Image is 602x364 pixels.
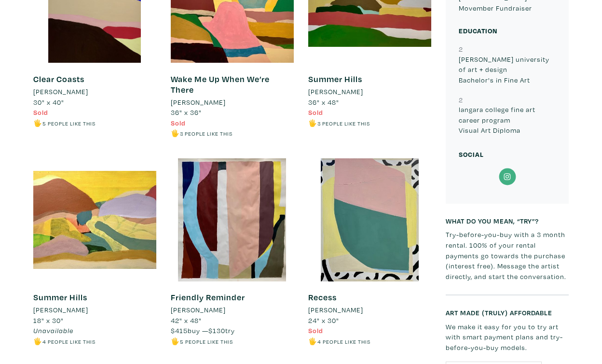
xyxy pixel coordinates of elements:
span: $415 [171,326,188,335]
small: 5 people like this [42,120,96,127]
a: [PERSON_NAME] [33,305,156,315]
small: 2 [459,95,463,104]
a: Clear Coasts [33,73,84,84]
a: [PERSON_NAME] [171,305,294,315]
a: [PERSON_NAME] [171,97,294,108]
li: 🖐️ [33,118,156,128]
li: 🖐️ [308,118,431,128]
li: [PERSON_NAME] [33,305,88,315]
li: [PERSON_NAME] [171,97,226,108]
li: 🖐️ [171,336,294,347]
a: [PERSON_NAME] [308,86,431,97]
span: buy — try [171,326,235,335]
small: 4 people like this [42,338,96,345]
a: Summer Hills [308,73,362,84]
span: 36" x 48" [308,98,339,107]
a: Recess [308,292,337,303]
small: 5 people like this [180,338,233,345]
span: Sold [308,326,323,335]
span: Sold [308,108,323,117]
p: [PERSON_NAME] university of art + design Bachelor's in Fine Art [459,54,556,85]
li: [PERSON_NAME] [308,86,363,97]
span: 30" x 40" [33,98,64,107]
small: Education [459,26,497,35]
a: Summer Hills [33,292,87,303]
h6: Art made (truly) affordable [446,308,569,317]
small: 4 people like this [317,338,370,345]
span: Unavailable [33,326,73,335]
span: Sold [171,118,186,127]
p: Try-before-you-buy with a 3 month rental. 100% of your rental payments go towards the purchase (i... [446,229,569,281]
a: [PERSON_NAME] [308,305,431,315]
li: [PERSON_NAME] [171,305,226,315]
h6: What do you mean, “try”? [446,217,569,225]
a: [PERSON_NAME] [33,86,156,97]
small: Social [459,150,484,159]
p: langara college fine art career program Visual Art Diploma [459,104,556,136]
li: 🖐️ [171,128,294,139]
a: Friendly Reminder [171,292,245,303]
small: 3 people like this [317,120,370,127]
small: 2 [459,44,463,54]
span: 42" x 48" [171,316,202,325]
span: Sold [33,108,48,117]
li: 🖐️ [308,336,431,347]
a: Wake Me Up When We’re There [171,73,270,95]
span: $130 [208,326,225,335]
small: 3 people like this [180,130,233,137]
p: We make it easy for you to try art with smart payment plans and try-before-you-buy models. [446,322,569,353]
li: [PERSON_NAME] [308,305,363,315]
span: 24" x 30" [308,316,339,325]
span: 36" x 36" [171,108,202,117]
li: [PERSON_NAME] [33,86,88,97]
li: 🖐️ [33,336,156,347]
span: 18" x 30" [33,316,64,325]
